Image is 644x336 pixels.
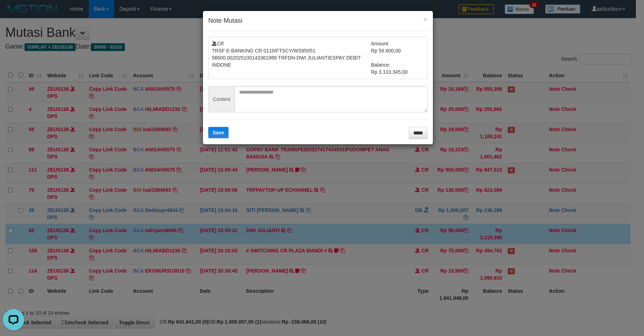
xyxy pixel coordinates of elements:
[371,40,424,75] td: Amount: Rp 56.600,00 Balance: Rp 3.110.345,00
[213,130,224,135] span: Save
[212,40,371,75] td: CR TRSF E-BANKING CR 0110/FTSCY/WS95051 56600.002025100143361989 TRFDN-DWI JULIANTIESPAY DEBIT IN...
[3,3,24,24] button: Open LiveChat chat widget
[208,127,229,138] button: Save
[208,86,235,112] span: Content
[423,16,428,23] button: ×
[208,16,428,26] h4: Note Mutasi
